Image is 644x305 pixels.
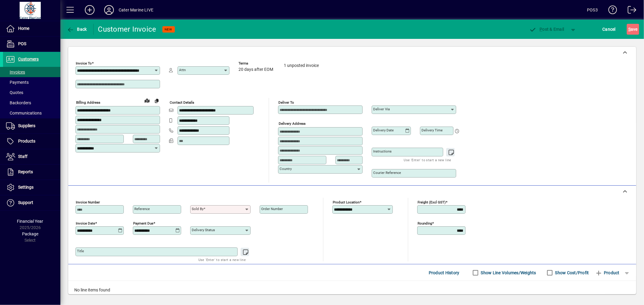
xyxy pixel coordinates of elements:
button: Copy to Delivery address [152,96,162,105]
mat-label: Rounding [418,221,432,225]
span: ost & Email [529,27,564,32]
mat-label: Delivery status [192,228,215,232]
a: Invoices [3,67,60,77]
mat-label: Invoice number [76,200,100,204]
a: Support [3,195,60,210]
span: Suppliers [18,123,35,128]
mat-label: Delivery time [421,128,443,132]
a: Reports [3,165,60,180]
div: No line items found [68,281,636,299]
button: Profile [99,5,119,15]
a: Suppliers [3,118,60,134]
mat-label: Invoice date [76,221,95,225]
mat-label: Title [77,249,84,253]
mat-label: Country [280,167,292,171]
span: Quotes [6,90,23,95]
a: Home [3,21,60,36]
span: Invoices [6,70,25,74]
mat-label: Order number [261,207,283,211]
mat-label: Instructions [373,149,392,153]
a: Backorders [3,98,60,108]
span: Backorders [6,100,31,105]
label: Show Cost/Profit [554,270,589,276]
div: Cater Marine LIVE [119,5,153,15]
button: Product History [426,267,462,278]
mat-label: Product location [333,200,360,204]
mat-hint: Use 'Enter' to start a new line [198,256,246,263]
span: P [540,27,543,32]
a: Quotes [3,87,60,98]
a: Staff [3,149,60,164]
mat-label: Deliver To [278,100,294,105]
span: NEW [165,27,172,31]
span: Terms [239,61,275,65]
mat-label: Reference [134,207,150,211]
mat-label: Attn [179,68,186,72]
mat-label: Deliver via [373,107,390,111]
mat-hint: Use 'Enter' to start a new line [404,156,451,163]
span: Reports [18,169,33,174]
span: Product [595,268,620,278]
span: Product History [429,268,460,278]
span: Communications [6,111,42,115]
span: Back [67,27,87,32]
button: Product [592,267,623,278]
a: Payments [3,77,60,87]
span: Settings [18,185,34,190]
div: Customer Invoice [98,24,156,34]
span: POS [18,41,26,46]
a: Knowledge Base [604,1,617,21]
mat-label: Payment due [133,221,153,225]
mat-label: Invoice To [76,61,92,65]
span: Cancel [603,24,616,34]
mat-label: Delivery date [373,128,394,132]
a: Settings [3,180,60,195]
button: Cancel [601,24,617,35]
div: POS3 [587,5,598,15]
a: Communications [3,108,60,118]
span: Products [18,139,35,143]
span: Financial Year [17,219,43,224]
mat-label: Freight (excl GST) [418,200,446,204]
app-page-header-button: Back [60,24,94,35]
span: Home [18,26,29,31]
a: Logout [623,1,636,21]
span: Staff [18,154,27,159]
span: ave [628,24,638,34]
a: View on map [142,96,152,105]
a: 1 unposted invoice [284,63,319,68]
span: Package [22,231,38,236]
span: Customers [18,57,39,61]
span: S [628,27,631,32]
a: Products [3,134,60,149]
button: Back [65,24,88,35]
span: Support [18,200,33,205]
label: Show Line Volumes/Weights [480,270,536,276]
button: Post & Email [526,24,567,35]
span: 20 days after EOM [239,67,273,72]
mat-label: Courier Reference [373,171,401,175]
mat-label: Sold by [192,207,203,211]
button: Save [627,24,639,35]
button: Add [80,5,99,15]
span: Payments [6,80,29,85]
a: POS [3,36,60,52]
